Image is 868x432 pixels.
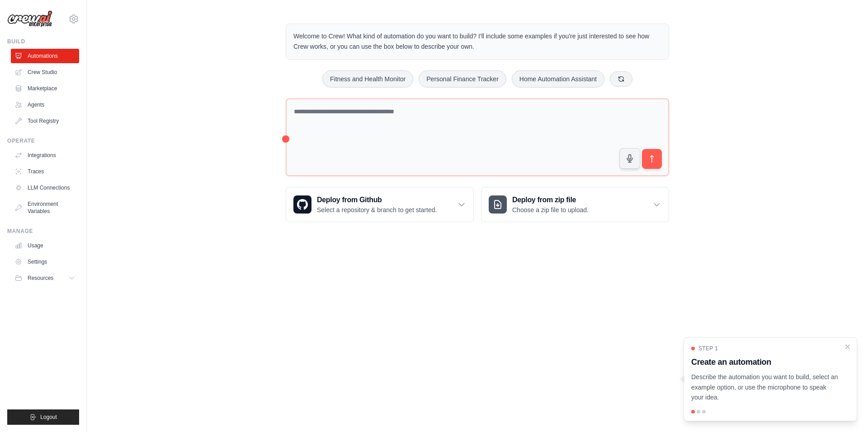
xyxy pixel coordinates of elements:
button: Home Automation Assistant [512,70,604,88]
div: Manage [7,228,79,235]
a: Environment Variables [11,197,79,218]
span: Step 1 [698,345,718,352]
a: Settings [11,255,79,269]
div: Build [7,38,79,45]
p: Select a repository & branch to get started. [317,205,437,214]
button: Resources [11,271,79,285]
a: Traces [11,164,79,179]
h3: Create an automation [691,356,839,368]
img: Logo [7,10,52,28]
span: Resources [28,274,53,282]
p: Describe the automation you want to build, select an example option, or use the microphone to spe... [691,372,839,403]
a: Tool Registry [11,114,79,128]
button: Close walkthrough [844,343,851,350]
a: Crew Studio [11,65,79,79]
button: Fitness and Health Monitor [322,70,413,88]
h3: Deploy from Github [317,195,437,205]
iframe: Chat Widget [823,389,868,432]
a: Automations [11,49,79,63]
a: Usage [11,238,79,253]
button: Personal Finance Tracker [419,70,506,88]
a: Integrations [11,148,79,163]
a: LLM Connections [11,181,79,195]
h3: Deploy from zip file [512,195,589,205]
p: Choose a zip file to upload. [512,205,589,214]
button: Logout [7,409,79,425]
span: Logout [40,413,57,421]
a: Agents [11,98,79,112]
a: Marketplace [11,81,79,96]
div: Operate [7,137,79,144]
p: Welcome to Crew! What kind of automation do you want to build? I'll include some examples if you'... [293,31,661,52]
